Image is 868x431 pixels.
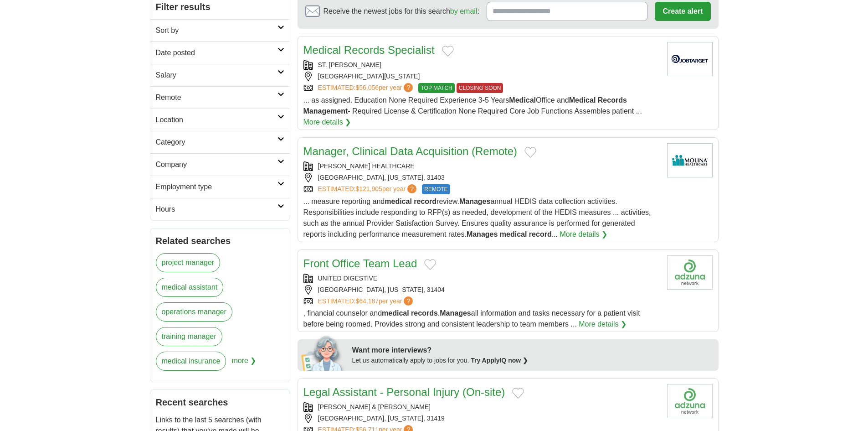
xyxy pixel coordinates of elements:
div: [GEOGRAPHIC_DATA], [US_STATE], 31404 [303,285,660,295]
button: Add to favorite jobs [424,259,436,270]
h2: Remote [156,92,277,103]
a: operations manager [156,302,232,322]
h2: Related searches [156,234,284,248]
button: Add to favorite jobs [512,388,524,399]
span: , financial counselor and . all information and tasks necessary for a patient visit before being ... [303,309,640,328]
strong: medical [382,309,409,317]
span: ... measure reporting and review. annual HEDIS data collection activities. Responsibilities inclu... [303,197,651,238]
a: More details ❯ [579,319,627,330]
a: Hours [150,198,290,220]
div: UNITED DIGESTIVE [303,274,660,283]
span: more ❯ [231,352,256,376]
span: $56,056 [355,84,379,91]
div: ST. [PERSON_NAME] [303,60,660,70]
h2: Company [156,159,277,170]
a: by email [450,7,478,15]
span: Receive the newest jobs for this search : [324,6,479,17]
a: Date posted [150,42,290,64]
a: medical assistant [156,278,224,297]
h2: Sort by [156,25,277,36]
a: Location [150,109,290,131]
span: REMOTE [422,184,450,194]
strong: records [411,309,438,317]
h2: Location [156,114,277,125]
strong: Manages [459,197,490,205]
span: CLOSING SOON [457,83,503,93]
div: Let us automatically apply to jobs for you. [352,356,713,365]
img: Company logo [667,255,713,290]
a: Employment type [150,176,290,198]
strong: medical [385,197,412,205]
button: Add to favorite jobs [524,147,536,158]
a: Salary [150,64,290,86]
div: [PERSON_NAME] & [PERSON_NAME] [303,402,660,412]
h2: Salary [156,70,277,81]
img: Molina Healthcare logo [667,143,713,177]
strong: record [529,230,552,238]
a: project manager [156,253,221,272]
a: ESTIMATED:$121,905per year? [318,184,419,194]
a: Try ApplyIQ now ❯ [471,357,528,364]
a: [PERSON_NAME] HEALTHCARE [318,162,415,170]
a: Remote [150,86,290,109]
img: apply-iq-scientist.png [301,334,345,371]
a: medical insurance [156,352,226,371]
a: Manager, Clinical Data Acquisition (Remote) [303,145,518,157]
div: [GEOGRAPHIC_DATA], [US_STATE], 31403 [303,173,660,182]
span: $64,187 [355,297,379,305]
span: ? [404,83,413,92]
h2: Recent searches [156,395,284,409]
a: Sort by [150,19,290,42]
h2: Employment type [156,182,277,192]
strong: Records [598,96,627,104]
button: Create alert [655,2,710,21]
a: Legal Assistant - Personal Injury (On-site) [303,386,505,398]
a: ESTIMATED:$64,187per year? [318,296,415,306]
a: Medical Records Specialist [303,44,435,56]
a: Company [150,153,290,176]
img: Company logo [667,384,713,418]
a: More details ❯ [560,229,607,240]
span: ... as assigned. Education None Required Experience 3-5 Years Office and - Required License & Cer... [303,96,642,115]
div: Want more interviews? [352,345,713,356]
button: Add to favorite jobs [442,46,454,57]
h2: Hours [156,204,277,215]
strong: Manages [467,230,498,238]
h2: Category [156,137,277,148]
a: training manager [156,327,222,346]
strong: medical [500,230,527,238]
a: Category [150,131,290,153]
a: Front Office Team Lead [303,257,417,270]
img: Company logo [667,42,713,76]
strong: Medical [509,96,536,104]
strong: Manages [440,309,471,317]
strong: Management [303,107,348,115]
strong: Medical [569,96,596,104]
strong: record [414,197,437,205]
a: ESTIMATED:$56,056per year? [318,83,415,93]
span: ? [404,296,413,306]
h2: Date posted [156,47,277,58]
div: [GEOGRAPHIC_DATA][US_STATE] [303,72,660,81]
span: $121,905 [355,185,382,192]
a: More details ❯ [303,117,351,128]
span: TOP MATCH [418,83,454,93]
div: [GEOGRAPHIC_DATA], [US_STATE], 31419 [303,414,660,423]
span: ? [407,184,416,193]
